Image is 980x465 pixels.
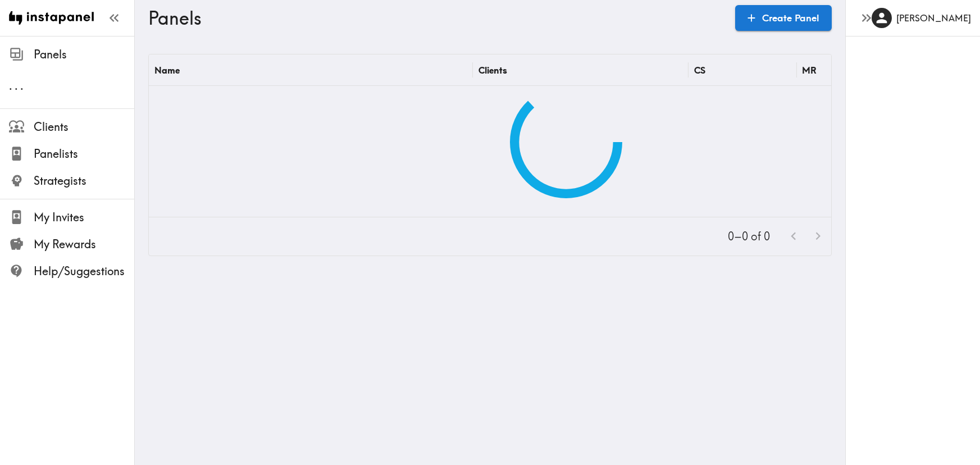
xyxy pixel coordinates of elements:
a: Create Panel [735,5,832,31]
div: Name [154,65,180,76]
span: Panels [34,47,134,62]
div: MR [802,65,817,76]
span: . [15,79,18,93]
h6: [PERSON_NAME] [896,12,971,24]
div: CS [694,65,705,76]
span: . [9,79,12,93]
span: Strategists [34,173,134,189]
span: My Invites [34,209,134,225]
span: Help/Suggestions [34,263,134,279]
span: Clients [34,119,134,135]
p: 0–0 of 0 [728,229,770,244]
span: My Rewards [34,236,134,252]
div: Clients [478,65,507,76]
span: . [20,79,24,93]
span: Panelists [34,146,134,162]
h3: Panels [148,7,726,29]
